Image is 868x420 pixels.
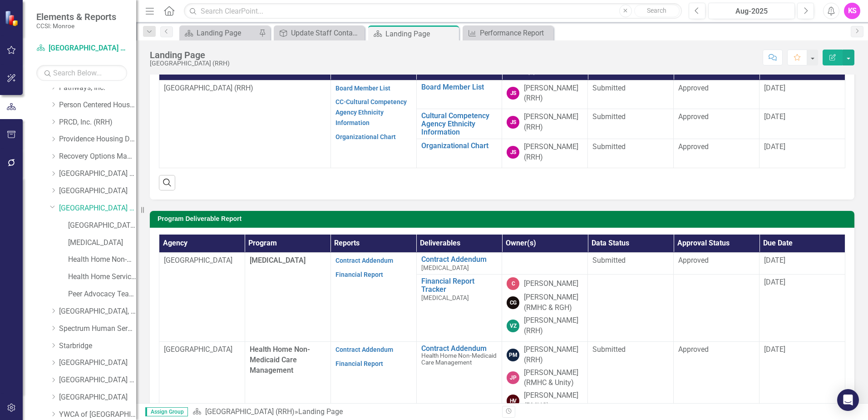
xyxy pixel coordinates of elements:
[507,87,519,100] div: JS
[764,112,785,121] span: [DATE]
[678,142,709,151] span: Approved
[674,80,759,109] td: Double-Click to Edit
[197,27,256,39] div: Landing Page
[59,341,136,351] a: Starbridge
[150,50,230,60] div: Landing Page
[330,80,416,168] td: Double-Click to Edit
[335,360,383,367] a: Financial Report
[844,3,860,19] button: KS
[708,3,795,19] button: Aug-2025
[465,27,551,39] a: Performance Report
[588,139,674,168] td: Double-Click to Edit
[68,272,136,282] a: Health Home Service Dollars
[68,220,136,231] a: [GEOGRAPHIC_DATA] (RRH) (MCOMH Internal)
[158,215,850,222] h3: Program Deliverable Report
[678,256,709,265] span: Approved
[36,22,116,30] small: CCSI: Monroe
[507,116,519,129] div: JS
[59,410,136,420] a: YWCA of [GEOGRAPHIC_DATA] and [GEOGRAPHIC_DATA]
[335,98,407,126] a: CC-Cultural Competency Agency Ethnicity Information
[502,109,588,139] td: Double-Click to Edit
[416,80,502,109] td: Double-Click to Edit Right Click for Context Menu
[524,279,578,289] div: [PERSON_NAME]
[59,358,136,368] a: [GEOGRAPHIC_DATA]
[502,341,588,416] td: Double-Click to Edit
[711,6,792,17] div: Aug-2025
[59,83,136,93] a: Pathways, Inc.
[502,139,588,168] td: Double-Click to Edit
[205,407,295,416] a: [GEOGRAPHIC_DATA] (RRH)
[507,320,519,332] div: VZ
[59,375,136,385] a: [GEOGRAPHIC_DATA] (RRH)
[678,84,709,92] span: Approved
[250,345,310,375] span: Health Home Non-Medicaid Care Management
[59,203,136,214] a: [GEOGRAPHIC_DATA] (RRH)
[421,112,498,136] a: Cultural Competency Agency Ethnicity Information
[524,112,583,133] div: [PERSON_NAME] (RRH)
[759,341,845,416] td: Double-Click to Edit
[159,253,245,342] td: Double-Click to Edit
[184,3,682,19] input: Search ClearPoint...
[524,292,583,313] div: [PERSON_NAME] (RMHC & RGH)
[250,256,306,265] span: [MEDICAL_DATA]
[764,345,785,354] span: [DATE]
[524,368,583,389] div: [PERSON_NAME] (RMHC & Unity)
[5,10,20,26] img: ClearPoint Strategy
[507,371,519,384] div: JP
[674,275,759,341] td: Double-Click to Edit
[764,278,785,286] span: [DATE]
[502,253,588,275] td: Double-Click to Edit
[592,345,626,354] span: Submitted
[502,275,588,341] td: Double-Click to Edit
[588,253,674,275] td: Double-Click to Edit
[68,255,136,265] a: Health Home Non-Medicaid Care Management
[837,389,859,411] div: Open Intercom Messenger
[592,142,626,151] span: Submitted
[588,80,674,109] td: Double-Click to Edit
[678,112,709,121] span: Approved
[335,133,396,140] a: Organizational Chart
[507,395,519,407] div: HV
[298,407,343,416] div: Landing Page
[480,27,551,39] div: Performance Report
[507,146,519,159] div: JS
[674,109,759,139] td: Double-Click to Edit
[588,275,674,341] td: Double-Click to Edit
[416,109,502,139] td: Double-Click to Edit Right Click for Context Menu
[592,112,626,121] span: Submitted
[764,256,785,265] span: [DATE]
[421,345,498,353] a: Contract Addendum
[764,142,785,151] span: [DATE]
[335,85,390,92] a: Board Member List
[416,275,502,341] td: Double-Click to Edit Right Click for Context Menu
[335,346,393,353] a: Contract Addendum
[68,289,136,300] a: Peer Advocacy Team for Habilitation
[36,65,127,81] input: Search Below...
[59,324,136,334] a: Spectrum Human Services, Inc.
[59,392,136,403] a: [GEOGRAPHIC_DATA]
[291,27,362,39] div: Update Staff Contacts and Website Link on Agency Landing Page
[182,27,256,39] a: Landing Page
[759,139,845,168] td: Double-Click to Edit
[502,80,588,109] td: Double-Click to Edit
[335,257,393,264] a: Contract Addendum
[159,80,331,168] td: Double-Click to Edit
[59,151,136,162] a: Recovery Options Made Easy
[59,117,136,128] a: PRCD, Inc. (RRH)
[507,349,519,361] div: PM
[421,294,469,301] span: [MEDICAL_DATA]
[764,84,785,92] span: [DATE]
[674,253,759,275] td: Double-Click to Edit
[335,271,383,278] a: Financial Report
[759,253,845,275] td: Double-Click to Edit
[759,275,845,341] td: Double-Click to Edit
[164,83,326,94] p: [GEOGRAPHIC_DATA] (RRH)
[59,306,136,317] a: [GEOGRAPHIC_DATA], Inc.
[416,253,502,275] td: Double-Click to Edit Right Click for Context Menu
[36,43,127,54] a: [GEOGRAPHIC_DATA] (RRH)
[524,142,583,163] div: [PERSON_NAME] (RRH)
[59,134,136,145] a: Providence Housing Development Corporation
[588,341,674,416] td: Double-Click to Edit
[524,83,583,104] div: [PERSON_NAME] (RRH)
